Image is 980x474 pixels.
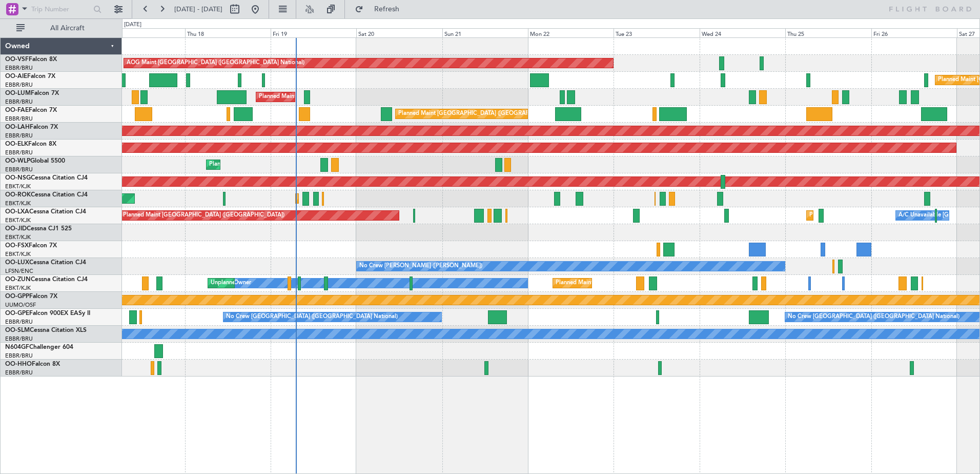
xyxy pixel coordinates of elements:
[398,106,584,122] div: Planned Maint [GEOGRAPHIC_DATA] ([GEOGRAPHIC_DATA] National)
[5,243,57,249] a: OO-FSXFalcon 7X
[5,335,33,343] a: EBBR/BRU
[5,175,31,181] span: OO-NSG
[99,28,185,37] div: Wed 17
[5,64,33,72] a: EBBR/BRU
[271,28,356,37] div: Fri 19
[5,276,88,283] a: OO-ZUNCessna Citation CJ4
[5,141,56,147] a: OO-ELKFalcon 8X
[5,260,86,266] a: OO-LUXCessna Citation CJ4
[127,55,304,71] div: AOG Maint [GEOGRAPHIC_DATA] ([GEOGRAPHIC_DATA] National)
[809,208,929,223] div: Planned Maint Kortrijk-[GEOGRAPHIC_DATA]
[788,309,959,325] div: No Crew [GEOGRAPHIC_DATA] ([GEOGRAPHIC_DATA] National)
[234,275,251,291] div: Owner
[5,158,65,164] a: OO-WLPGlobal 5500
[5,73,55,80] a: OO-AIEFalcon 7X
[5,141,28,147] span: OO-ELK
[11,20,111,36] button: All Aircraft
[5,209,86,215] a: OO-LXACessna Citation CJ4
[5,192,88,198] a: OO-ROKCessna Citation CJ4
[185,28,271,37] div: Thu 18
[356,28,442,37] div: Sat 20
[5,344,73,350] a: N604GFChallenger 604
[528,28,614,37] div: Mon 22
[785,28,871,37] div: Thu 25
[5,115,33,123] a: EBBR/BRU
[5,327,30,333] span: OO-SLM
[5,233,31,241] a: EBKT/KJK
[442,28,528,37] div: Sun 21
[5,90,31,96] span: OO-LUM
[5,301,36,309] a: UUMO/OSF
[5,124,58,130] a: OO-LAHFalcon 7X
[5,243,29,249] span: OO-FSX
[298,191,418,206] div: Planned Maint Kortrijk-[GEOGRAPHIC_DATA]
[5,81,33,89] a: EBBR/BRU
[5,209,29,215] span: OO-LXA
[5,369,33,377] a: EBBR/BRU
[5,284,31,292] a: EBKT/KJK
[5,98,33,106] a: EBBR/BRU
[5,250,31,258] a: EBKT/KJK
[5,293,57,300] a: OO-GPPFalcon 7X
[5,158,30,164] span: OO-WLP
[5,226,72,232] a: OO-JIDCessna CJ1 525
[5,276,31,283] span: OO-ZUN
[5,260,29,266] span: OO-LUX
[5,132,33,140] a: EBBR/BRU
[5,149,33,156] a: EBBR/BRU
[5,267,33,275] a: LFSN/ENC
[5,166,33,173] a: EBBR/BRU
[5,226,27,232] span: OO-JID
[5,200,31,207] a: EBKT/KJK
[31,2,90,17] input: Trip Number
[5,310,29,317] span: OO-GPE
[174,5,222,14] span: [DATE] - [DATE]
[5,124,30,130] span: OO-LAH
[27,25,108,32] span: All Aircraft
[5,352,33,360] a: EBBR/BRU
[5,344,29,350] span: N604GF
[350,1,412,17] button: Refresh
[211,275,376,291] div: Unplanned Maint [GEOGRAPHIC_DATA]-[GEOGRAPHIC_DATA]
[5,107,29,113] span: OO-FAE
[614,28,699,37] div: Tue 23
[5,310,90,317] a: OO-GPEFalcon 900EX EASy II
[5,216,31,224] a: EBKT/KJK
[123,208,284,223] div: Planned Maint [GEOGRAPHIC_DATA] ([GEOGRAPHIC_DATA])
[5,90,59,96] a: OO-LUMFalcon 7X
[5,192,31,198] span: OO-ROK
[5,56,29,63] span: OO-VSF
[5,318,33,326] a: EBBR/BRU
[359,259,482,274] div: No Crew [PERSON_NAME] ([PERSON_NAME])
[124,21,141,29] div: [DATE]
[5,293,29,300] span: OO-GPP
[365,6,409,13] span: Refresh
[871,28,957,37] div: Fri 26
[259,89,444,105] div: Planned Maint [GEOGRAPHIC_DATA] ([GEOGRAPHIC_DATA] National)
[226,309,398,325] div: No Crew [GEOGRAPHIC_DATA] ([GEOGRAPHIC_DATA] National)
[700,28,785,37] div: Wed 24
[5,107,57,113] a: OO-FAEFalcon 7X
[5,183,31,190] a: EBKT/KJK
[5,56,57,63] a: OO-VSFFalcon 8X
[5,73,27,80] span: OO-AIE
[5,175,88,181] a: OO-NSGCessna Citation CJ4
[5,361,60,367] a: OO-HHOFalcon 8X
[5,361,32,367] span: OO-HHO
[209,157,262,172] div: Planned Maint Liege
[5,327,87,333] a: OO-SLMCessna Citation XLS
[556,275,675,291] div: Planned Maint Kortrijk-[GEOGRAPHIC_DATA]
